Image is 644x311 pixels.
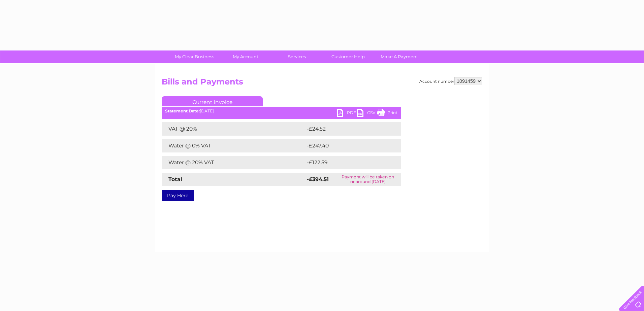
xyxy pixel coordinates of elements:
div: Account number [419,77,482,85]
b: Statement Date: [165,108,200,113]
a: My Account [218,50,273,63]
a: PDF [337,109,357,118]
a: Customer Help [320,50,376,63]
a: Pay Here [162,190,194,201]
a: Print [377,109,397,118]
strong: -£394.51 [307,176,329,182]
td: Water @ 0% VAT [162,139,305,152]
strong: Total [168,176,182,182]
a: Make A Payment [372,50,427,63]
h2: Bills and Payments [162,77,482,90]
td: VAT @ 20% [162,122,305,136]
td: -£122.59 [305,156,389,169]
a: CSV [357,109,377,118]
div: [DATE] [162,109,401,113]
td: -£24.52 [305,122,388,136]
a: Services [269,50,325,63]
a: Current Invoice [162,96,263,106]
td: Payment will be taken on or around [DATE] [335,173,401,186]
td: -£247.40 [305,139,390,152]
a: My Clear Business [167,50,222,63]
td: Water @ 20% VAT [162,156,305,169]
